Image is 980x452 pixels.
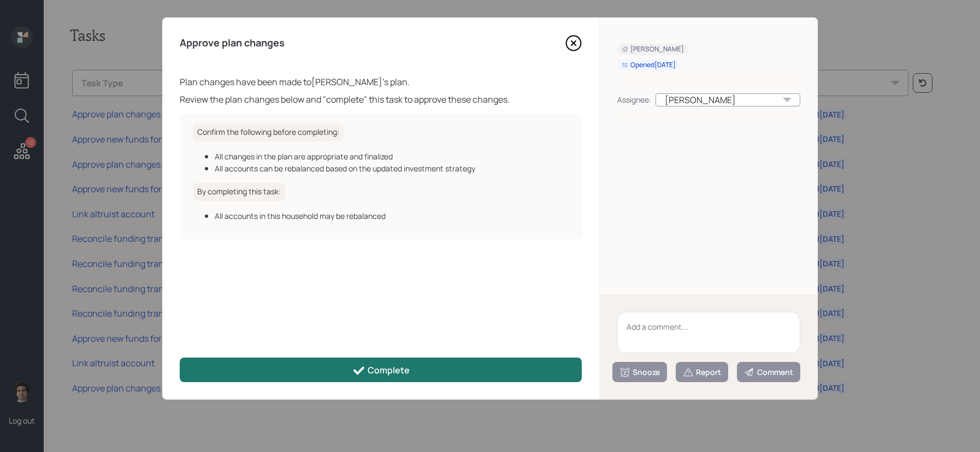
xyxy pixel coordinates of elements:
div: All accounts in this household may be rebalanced [215,210,569,222]
div: Snooze [619,367,660,378]
div: All accounts can be rebalanced based on the updated investment strategy [215,163,569,174]
div: Opened [DATE] [622,61,676,70]
button: Snooze [612,362,667,382]
div: Assignee: [617,94,651,105]
div: Plan changes have been made to [PERSON_NAME] 's plan. [180,75,582,88]
button: Complete [180,358,582,382]
div: Review the plan changes below and "complete" this task to approve these changes. [180,93,582,106]
div: All changes in the plan are appropriate and finalized [215,151,569,162]
button: Comment [737,362,800,382]
div: [PERSON_NAME] [656,93,800,106]
div: Comment [744,367,793,378]
h4: Approve plan changes [180,37,285,49]
h6: By completing this task: [193,183,285,201]
button: Report [676,362,728,382]
div: Report [683,367,721,378]
h6: Confirm the following before completing: [193,123,344,141]
div: [PERSON_NAME] [622,45,684,54]
div: Complete [352,364,410,377]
